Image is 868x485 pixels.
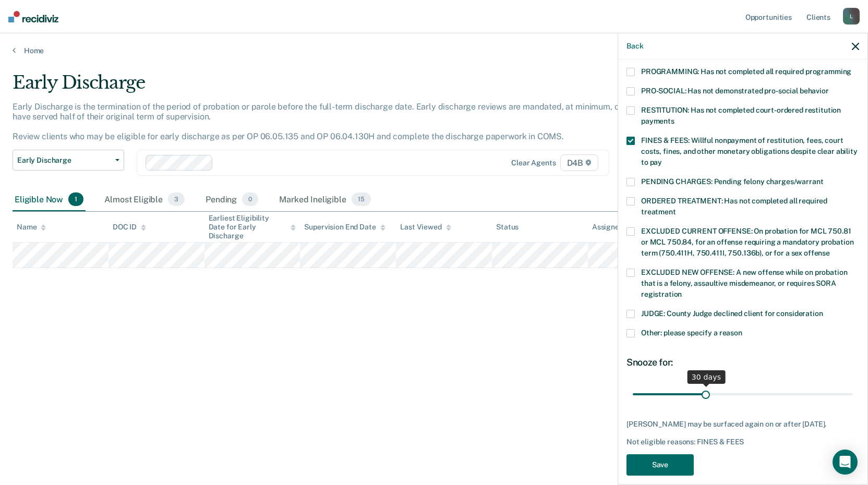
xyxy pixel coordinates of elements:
div: [PERSON_NAME] may be surfaced again on or after [DATE]. [626,420,859,429]
span: 3 [168,192,185,206]
div: Snooze for: [626,357,859,368]
span: EXCLUDED NEW OFFENSE: A new offense while on probation that is a felony, assaultive misdemeanor, ... [641,268,847,298]
div: L [843,8,860,25]
div: Status [496,223,519,232]
div: Supervision End Date [304,223,385,232]
div: DOC ID [113,223,146,232]
span: ORDERED TREATMENT: Has not completed all required treatment [641,197,827,216]
div: Early Discharge [13,72,664,102]
div: Eligible Now [13,188,86,211]
span: EXCLUDED CURRENT OFFENSE: On probation for MCL 750.81 or MCL 750.84, for an offense requiring a m... [641,227,853,257]
div: Almost Eligible [102,188,187,211]
div: Open Intercom Messenger [833,450,858,475]
button: Back [626,42,643,51]
span: PENDING CHARGES: Pending felony charges/warrant [641,177,823,186]
span: 0 [242,192,258,206]
span: PRO-SOCIAL: Has not demonstrated pro-social behavior [641,87,829,95]
p: Early Discharge is the termination of the period of probation or parole before the full-term disc... [13,102,660,142]
span: Early Discharge [17,156,111,165]
img: Recidiviz [8,11,58,22]
span: Other: please specify a reason [641,329,742,337]
div: Pending [203,188,260,211]
button: Save [626,454,694,476]
div: Not eligible reasons: FINES & FEES [626,438,859,446]
div: Marked Ineligible [277,188,372,211]
a: Home [13,46,855,55]
div: Name [17,223,46,232]
div: Clear agents [511,159,556,167]
span: RESTITUTION: Has not completed court-ordered restitution payments [641,106,841,125]
span: 15 [352,192,371,206]
span: JUDGE: County Judge declined client for consideration [641,309,823,318]
span: FINES & FEES: Willful nonpayment of restitution, fees, court costs, fines, and other monetary obl... [641,136,858,166]
span: PROGRAMMING: Has not completed all required programming [641,67,851,76]
div: Earliest Eligibility Date for Early Discharge [209,214,296,240]
span: D4B [560,154,598,171]
div: 30 days [688,370,726,384]
div: Last Viewed [400,223,451,232]
div: Assigned to [592,223,641,232]
span: 1 [68,192,83,206]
